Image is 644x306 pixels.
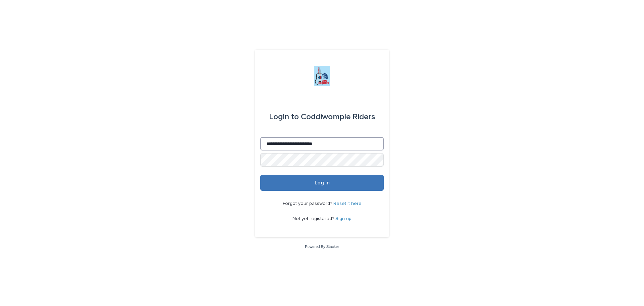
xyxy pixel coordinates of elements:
[292,216,335,221] span: Not yet registered?
[305,245,339,249] a: Powered By Stacker
[260,175,384,191] button: Log in
[269,107,375,126] div: Coddiwomple Riders
[283,201,333,206] span: Forgot your password?
[333,201,362,206] a: Reset it here
[314,66,330,86] img: jxsLJbdS1eYBI7rVAS4p
[269,113,299,121] span: Login to
[315,180,330,185] span: Log in
[335,216,352,221] a: Sign up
